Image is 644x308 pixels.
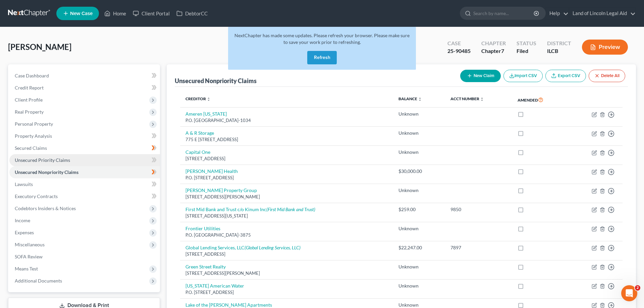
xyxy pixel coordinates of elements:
div: $30,000.00 [398,168,440,175]
a: A & R Storage [185,130,214,136]
th: Amended [512,92,568,108]
div: Unknown [398,283,440,289]
a: Unsecured Nonpriority Claims [9,166,160,178]
a: Balance unfold_more [398,96,422,101]
div: Case [447,40,471,47]
div: Chapter [481,40,506,47]
div: District [547,40,571,47]
div: [STREET_ADDRESS] [185,251,388,257]
span: Means Test [15,266,38,271]
span: Personal Property [15,121,53,127]
span: New Case [70,11,93,16]
a: Secured Claims [9,142,160,154]
span: Secured Claims [15,145,47,151]
a: Lawsuits [9,178,160,190]
div: Chapter [481,47,506,55]
span: SOFA Review [15,254,43,259]
div: Status [517,40,536,47]
div: Unknown [398,263,440,270]
div: [STREET_ADDRESS] [185,156,388,162]
a: Case Dashboard [9,70,160,82]
a: Credit Report [9,82,160,94]
a: [US_STATE] American Water [185,283,244,289]
a: SOFA Review [9,251,160,263]
span: Unsecured Priority Claims [15,157,70,163]
button: Import CSV [503,70,543,82]
div: P.O. [GEOGRAPHIC_DATA]-3875 [185,232,388,238]
div: 25-90485 [447,47,471,55]
a: Land of Lincoln Legal Aid [569,7,636,19]
div: Unsecured Nonpriority Claims [175,77,257,85]
div: P.O. [GEOGRAPHIC_DATA]-1034 [185,117,388,124]
a: Executory Contracts [9,190,160,202]
span: Codebtors Insiders & Notices [15,205,76,211]
div: [STREET_ADDRESS][PERSON_NAME] [185,194,388,200]
div: ILCB [547,47,571,55]
a: Client Portal [129,7,173,19]
div: [STREET_ADDRESS][US_STATE] [185,213,388,219]
a: Unsecured Priority Claims [9,154,160,166]
a: Acct Number unfold_more [450,96,484,101]
a: Global Lending Services, LLC(Global Lending Services, LLC) [185,245,301,250]
i: unfold_more [418,97,422,101]
a: Ameren [US_STATE] [185,111,227,117]
i: (First Mid Bank and Trust) [266,206,315,212]
span: Lawsuits [15,181,33,187]
div: [STREET_ADDRESS][PERSON_NAME] [185,270,388,276]
button: New Claim [460,70,501,82]
button: Preview [582,40,628,55]
span: 2 [635,285,640,291]
a: Creditor unfold_more [185,96,211,101]
span: Credit Report [15,85,44,90]
a: First Mid Bank and Trust c/o Kinum Inc(First Mid Bank and Trust) [185,206,315,212]
div: P.O. [STREET_ADDRESS] [185,175,388,181]
iframe: Intercom live chat [621,285,637,301]
span: Additional Documents [15,278,62,284]
span: [PERSON_NAME] [8,42,71,52]
span: 7 [501,48,504,54]
div: Unknown [398,187,440,194]
a: Lake of the [PERSON_NAME] Apartments [185,302,272,308]
a: Home [101,7,129,19]
span: Expenses [15,230,34,235]
a: Frontier Utilities [185,226,220,231]
div: 7897 [450,244,507,251]
span: Executory Contracts [15,193,58,199]
i: unfold_more [207,97,211,101]
a: [PERSON_NAME] Property Group [185,187,257,193]
span: Income [15,218,30,223]
div: $22,247.00 [398,244,440,251]
span: NextChapter has made some updates. Please refresh your browser. Please make sure to save your wor... [234,33,410,45]
div: Unknown [398,149,440,156]
div: 775 E [STREET_ADDRESS] [185,136,388,143]
a: Property Analysis [9,130,160,142]
span: Property Analysis [15,133,52,139]
span: Case Dashboard [15,73,49,78]
div: Unknown [398,130,440,136]
div: Filed [517,47,536,55]
a: DebtorCC [173,7,211,19]
div: Unknown [398,111,440,117]
a: Help [546,7,569,19]
a: [PERSON_NAME] Health [185,168,238,174]
div: Unknown [398,225,440,232]
div: P.O. [STREET_ADDRESS] [185,289,388,296]
a: Green Street Realty [185,264,226,269]
i: (Global Lending Services, LLC) [245,245,301,250]
div: 9850 [450,206,507,213]
a: Export CSV [545,70,586,82]
span: Unsecured Nonpriority Claims [15,169,78,175]
div: $259.00 [398,206,440,213]
button: Delete All [589,70,625,82]
i: unfold_more [480,97,484,101]
span: Real Property [15,109,44,115]
span: Client Profile [15,97,43,103]
button: Refresh [307,51,337,64]
span: Miscellaneous [15,242,45,247]
a: Capital One [185,149,210,155]
input: Search by name... [473,7,535,19]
